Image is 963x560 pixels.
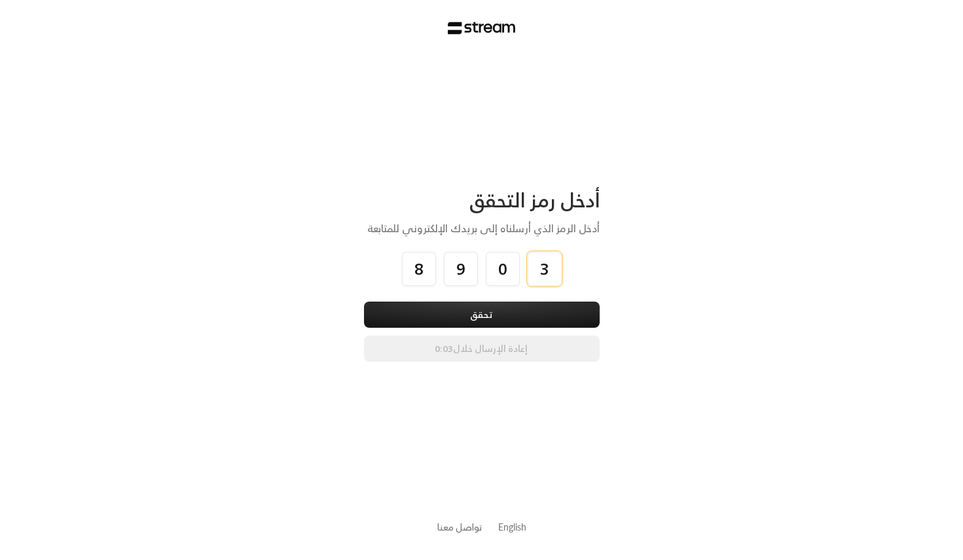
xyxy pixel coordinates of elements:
a: English [498,515,526,539]
a: تواصل معنا [437,519,482,535]
img: Stream Logo [448,22,515,35]
button: تواصل معنا [437,520,482,534]
button: تحقق [364,302,600,328]
div: أدخل الرمز الذي أرسلناه إلى بريدك الإلكتروني للمتابعة [364,220,600,236]
div: أدخل رمز التحقق [364,188,600,213]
